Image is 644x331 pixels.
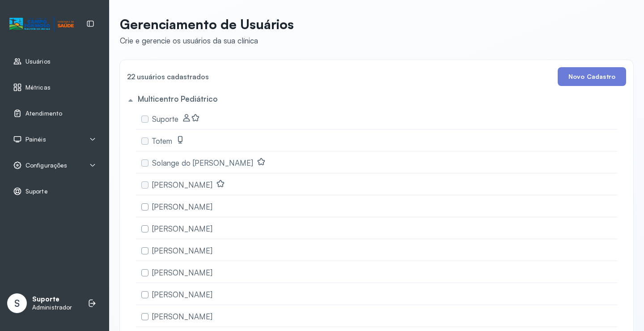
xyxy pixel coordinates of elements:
[152,114,178,124] span: Suporte
[120,16,294,32] p: Gerenciamento de Usuários
[152,246,212,255] span: [PERSON_NAME]
[152,136,172,146] span: Totem
[152,268,212,277] span: [PERSON_NAME]
[120,36,294,45] div: Crie e gerencie os usuários da sua clínica
[127,70,209,83] h4: 22 usuários cadastrados
[32,295,72,304] p: Suporte
[25,136,46,143] span: Painéis
[25,162,67,169] span: Configurações
[25,188,48,195] span: Suporte
[25,58,51,65] span: Usuários
[13,109,96,118] a: Atendimento
[152,224,212,233] span: [PERSON_NAME]
[9,17,74,31] img: Logotipo do estabelecimento
[152,180,212,189] span: [PERSON_NAME]
[558,67,626,86] button: Novo Cadastro
[32,304,72,311] p: Administrador
[25,84,51,91] span: Métricas
[152,290,212,299] span: [PERSON_NAME]
[152,202,212,211] span: [PERSON_NAME]
[13,83,96,92] a: Métricas
[13,57,96,66] a: Usuários
[25,110,62,117] span: Atendimento
[138,94,217,103] h5: Multicentro Pediátrico
[152,158,253,168] span: Solange do [PERSON_NAME]
[152,312,212,321] span: [PERSON_NAME]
